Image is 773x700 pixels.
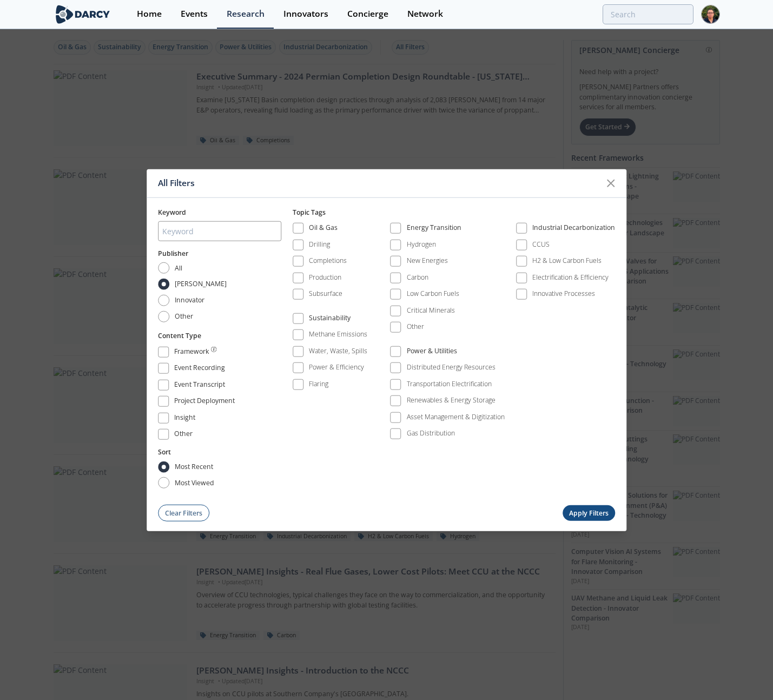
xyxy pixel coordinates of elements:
div: Event Recording [174,363,225,376]
button: Content Type [158,331,201,340]
div: Other [174,429,193,442]
input: Advanced Search [603,4,693,24]
input: Innovator [158,295,169,306]
div: Gas Distribution [407,428,455,438]
div: Methane Emissions [309,329,367,339]
div: Research [227,10,265,18]
div: Home [137,10,162,18]
span: Content Type [158,331,201,340]
div: Insight [174,412,195,425]
div: Power & Efficiency [309,362,364,372]
input: Other [158,311,169,322]
span: [PERSON_NAME] [175,279,227,289]
div: Events [181,10,208,18]
div: New Energies [407,256,448,266]
div: Transportation Electrification [407,379,492,389]
img: Profile [701,5,720,24]
div: H2 & Low Carbon Fuels [532,256,602,266]
span: All [175,263,182,273]
img: information.svg [211,346,217,352]
div: Innovators [283,10,328,18]
button: Sort [158,447,171,457]
div: Sustainability [309,313,351,326]
div: Innovative Processes [532,289,595,299]
div: Electrification & Efficiency [532,273,609,282]
div: Water, Waste, Spills [309,346,367,356]
span: Other [175,312,193,321]
div: Oil & Gas [309,223,338,236]
button: Apply Filters [563,505,616,521]
div: Critical Minerals [407,306,455,315]
div: Carbon [407,273,428,282]
span: Topic Tags [293,207,326,216]
div: Completions [309,256,347,266]
div: Subsurface [309,289,342,299]
input: most recent [158,461,169,472]
div: Asset Management & Digitization [407,412,505,422]
img: logo-wide.svg [54,5,113,24]
div: Concierge [347,10,388,18]
button: Clear Filters [158,505,210,521]
input: most viewed [158,477,169,488]
div: Project Deployment [174,396,235,409]
div: Drilling [309,240,330,249]
div: Network [407,10,443,18]
input: [PERSON_NAME] [158,279,169,290]
input: All [158,262,169,274]
div: Low Carbon Fuels [407,289,459,299]
div: Other [407,322,424,332]
input: Keyword [158,221,281,241]
div: Flaring [309,379,328,389]
div: Renewables & Energy Storage [407,395,495,405]
div: Energy Transition [407,223,461,236]
div: All Filters [158,173,600,194]
span: most viewed [175,478,214,487]
div: Event Transcript [174,379,225,392]
div: CCUS [532,240,550,249]
span: Innovator [175,295,204,305]
span: most recent [175,462,213,472]
div: Industrial Decarbonization [532,223,615,236]
button: Publisher [158,249,188,259]
div: Distributed Energy Resources [407,362,495,372]
div: Production [309,273,341,282]
div: Power & Utilities [407,346,457,359]
div: Hydrogen [407,240,436,249]
div: Framework [174,346,209,359]
span: Keyword [158,207,186,216]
